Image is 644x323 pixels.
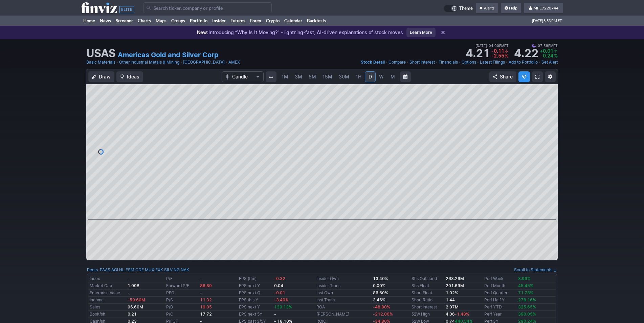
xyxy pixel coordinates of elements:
span: MFE7220744 [533,5,558,10]
a: Theme [444,5,473,12]
td: EPS (ttm) [238,275,273,282]
span: [DATE] 04:00PM ET [475,43,509,49]
b: 96.60M [128,304,143,309]
span: 1M [282,74,288,79]
a: Help [501,3,521,14]
span: Ideas [127,73,139,80]
span: New: [197,29,208,35]
a: W [376,71,387,82]
button: Explore new features [518,71,530,82]
div: : [87,267,189,273]
td: [PERSON_NAME] [315,311,372,318]
strong: 4.21 [466,48,490,59]
a: [GEOGRAPHIC_DATA] [183,59,225,66]
span: 15M [323,74,332,79]
span: -212.00% [373,312,393,317]
span: -0.01 [274,290,285,295]
b: - [200,290,202,295]
span: 3M [295,74,302,79]
span: Stock Detail [361,60,385,65]
a: 5M [306,71,319,82]
span: 30M [339,74,349,79]
td: Perf Week [483,275,517,282]
td: EPS next Y [238,282,273,290]
input: Search [143,2,272,13]
span: 19.05 [200,304,212,309]
td: ROA [315,304,372,311]
button: Draw [88,71,114,82]
a: Futures [228,16,248,26]
a: AMEX [228,59,240,66]
a: Options [462,59,476,66]
span: -3.40% [274,297,289,302]
b: 0.04 [274,283,283,288]
td: Inst Own [315,290,372,297]
a: PAAS [100,267,110,273]
span: Share [500,73,513,80]
strong: 4.22 [514,48,538,59]
span: 0.24 [543,53,553,59]
span: -1.48% [455,312,469,317]
td: Perf Month [483,282,517,290]
a: Scroll to Statements [514,267,557,272]
b: 0.00% [373,283,385,288]
h1: USAS [86,48,116,59]
b: - [274,312,276,317]
span: 139.13% [274,304,292,309]
a: Short Interest [409,59,435,66]
b: 0.21 [128,312,137,317]
a: Short Float [412,290,432,295]
td: EPS next Q [238,290,273,297]
b: - [200,276,202,281]
a: Basic Materials [86,59,115,66]
span: 8.99% [518,276,531,281]
span: • [506,59,508,66]
span: • [225,59,228,66]
span: • [538,59,541,66]
span: • [406,59,409,66]
a: NAK [181,267,189,273]
a: 1M [279,71,291,82]
td: PEG [165,290,199,297]
span: 390.05% [518,312,536,317]
a: Financials [439,59,458,66]
small: - [128,276,130,281]
a: Backtests [305,16,329,26]
span: -2.55 [491,53,504,59]
a: Crypto [264,16,282,26]
a: 1.44 [446,297,455,302]
a: D [365,71,376,82]
td: EPS next 5Y [238,311,273,318]
td: Sales [88,304,126,311]
a: Screener [113,16,135,26]
a: Short Ratio [412,297,432,302]
td: Market Cap [88,282,126,290]
td: Perf Quarter [483,290,517,297]
td: Forward P/E [165,282,199,290]
button: Ideas [116,71,143,82]
a: Fullscreen [532,71,543,82]
a: Insider [210,16,228,26]
td: Book/sh [88,311,126,318]
b: 1.09B [128,283,139,288]
span: 278.16% [518,297,536,302]
span: 07:59PM ET [532,43,558,49]
b: 3.46% [373,297,385,302]
a: HL [119,267,125,273]
td: Shs Float [410,282,444,290]
span: 45.45% [518,283,533,288]
span: 88.89 [200,283,212,288]
button: Interval [266,71,276,82]
a: Stock Detail [361,59,385,66]
a: 1.02% [446,290,458,295]
a: FSM [126,267,134,273]
span: • [116,59,118,66]
span: M [391,74,395,79]
a: Groups [169,16,187,26]
span: 11.32 [200,297,212,302]
td: P/E [165,275,199,282]
span: W [379,74,384,79]
a: Charts [135,16,153,26]
span: +0.01 [540,48,553,54]
a: Short Interest [412,304,437,309]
